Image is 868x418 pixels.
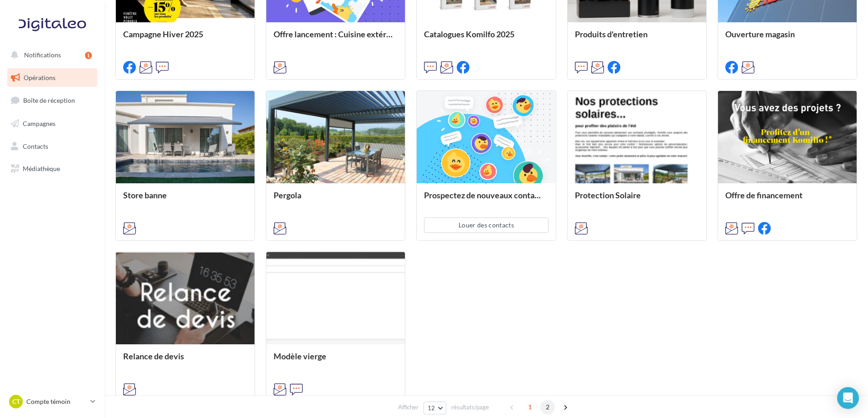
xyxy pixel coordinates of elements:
[725,30,849,48] div: Ouverture magasin
[12,397,20,406] span: Ct
[451,403,489,412] span: résultats/page
[5,114,99,133] a: Campagnes
[123,191,247,209] div: Store banne
[424,191,548,209] div: Prospectez de nouveaux contacts
[398,403,419,412] span: Afficher
[24,74,55,81] span: Opérations
[23,96,75,104] span: Boîte de réception
[575,30,699,48] div: Produits d'entretien
[5,45,95,65] button: Notifications 1
[424,30,548,48] div: Catalogues Komilfo 2025
[274,30,398,48] div: Offre lancement : Cuisine extérieur
[428,404,435,412] span: 12
[523,400,537,414] span: 1
[24,51,61,59] span: Notifications
[424,217,548,233] button: Louer des contacts
[7,393,97,410] a: Ct Compte témoin
[23,142,48,150] span: Contacts
[23,165,60,172] span: Médiathèque
[26,397,87,406] p: Compte témoin
[725,191,849,209] div: Offre de financement
[5,68,99,87] a: Opérations
[123,352,247,370] div: Relance de devis
[274,352,398,370] div: Modèle vierge
[123,30,247,48] div: Campagne Hiver 2025
[424,402,447,414] button: 12
[5,159,99,178] a: Médiathèque
[274,191,398,209] div: Pergola
[837,387,859,409] div: Open Intercom Messenger
[23,120,55,127] span: Campagnes
[5,91,99,110] a: Boîte de réception
[5,137,99,156] a: Contacts
[575,191,699,209] div: Protection Solaire
[85,52,92,59] div: 1
[540,400,555,414] span: 2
